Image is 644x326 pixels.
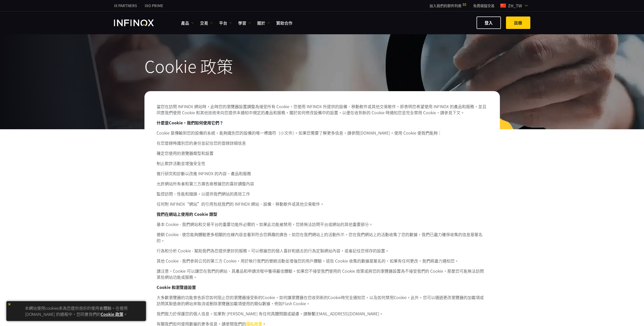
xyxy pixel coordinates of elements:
li: 進行研究和診斷以改進 INFINOX 的內容、產品和服務 [157,170,488,176]
li: 任何對 INFINOX“網站”的引用包括我們的 INFINOX 網站、設備、移動軟件或其他交易軟件。 [157,201,488,207]
a: 贊助合作 [276,20,292,26]
a: Cookie 政策 [101,311,123,317]
a: 平台 [219,20,232,26]
img: yellow close icon [8,302,11,306]
a: 學習 [238,20,251,26]
li: 監控訪問、性能和錯誤，以提供我們網站的高效工作 [157,191,488,197]
h1: Cookie 政策 [144,57,500,74]
a: INFINOX [141,3,167,8]
p: 當您在訪問 INFINOX 網站時，此時您的瀏覽器設置調整為接受所有 Cookie，您使用 INFINOX 所提供的設備、移動軟件或其他交易軟件，即表明您希望使用 INFINOX 的產品和服務，... [157,103,488,116]
span: zh_tw [506,3,524,9]
a: 加入我們的郵件列表 [426,3,469,8]
li: 在您登錄時識別您的身份並記住您的登錄詳細信息 [157,140,488,146]
li: 允許網站所有者和第三方廣告商根據您的喜好調整內容 [157,181,488,187]
li: 基本 Cookie - 我們網站和交易平台的重要功能所必需的。如果此功能被禁用，您將無法訪問平台或網站的其他重要部分。 [157,221,488,227]
li: 大多數瀏覽器的功能會告訴您如何阻止您的瀏覽器接受新的Cookie，如何讓瀏覽器在您收到新的Cookie時完全通知您，以及如何禁用Cookie。此外，您可以通過更改瀏覽器的加載項或訪問其製造商的網... [157,294,488,306]
li: 行為和分析 Cookie - 幫助我們為您提供更好的服務。可以根據您的個人喜好和過去的行為定製網站內容，或者記住您保存的設置。 [157,248,488,254]
li: 制止欺詐活動並增強安全性 [157,160,488,166]
a: 產品 [181,20,194,26]
li: 營銷 Cookie - 使您能夠體驗更多相關的在線內容並看到符合您興趣的廣告，如您在我們網站上的活動所示。您在我們網站上的活動收集了您的數據，我們已盡力確保收集的信息是匿名的。 [157,231,488,243]
a: 交易 [200,20,213,26]
p: 我們在網站上使用的 Cookie 類型 [157,211,488,217]
a: INFINOX MENU [469,3,498,8]
a: 註冊 [506,17,530,29]
a: INFINOX Logo [114,20,166,26]
li: 其他 Cookie - 我們參與公司的第三方 Cookie，用於執行我們的營銷活動並增強您的用戶體驗。這些 Cookie 收集的數據是匿名的，如果有任何更改，我們將盡力通知您。 [157,258,488,264]
li: 我們致力於保護您的個人信息。如果對 [PERSON_NAME] 有任何具體問題或疑慮，請聯繫 。 [157,311,488,317]
p: 什麼是Cookie，我們如何使用它們？ [157,120,488,126]
a: [EMAIL_ADDRESS][DOMAIN_NAME] [316,311,379,317]
li: Cookie 是傳輸到您的設備的系統，能夠識別您的設備的唯一標識符（小文件）。如果您需要了解更多信息，請參閱 。使用 Cookie 使我們能夠： [157,130,488,136]
p: Cookie 和瀏覽器設置 [157,284,488,290]
a: [DOMAIN_NAME] [359,130,390,136]
a: INFINOX [110,3,141,8]
a: 關於 [257,20,270,26]
a: 登入 [476,17,501,29]
li: 確定您使用的瀏覽器類型和設置 [157,150,488,156]
li: 請注意，Cookie 可以讓您在我們的網站、其產品和申請流程中獲得最佳體驗。如果您不接受我們使用的 Cookie 政策或將您的瀏覽器設置為不接受我們的 Cookie，那麼您可能無法訪問某些網站功... [157,268,488,280]
p: 本網站使用cookies來為您提供良好的使用者體驗。在使用 [DOMAIN_NAME] 的過程中，您同意我們的 。 [9,304,143,318]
